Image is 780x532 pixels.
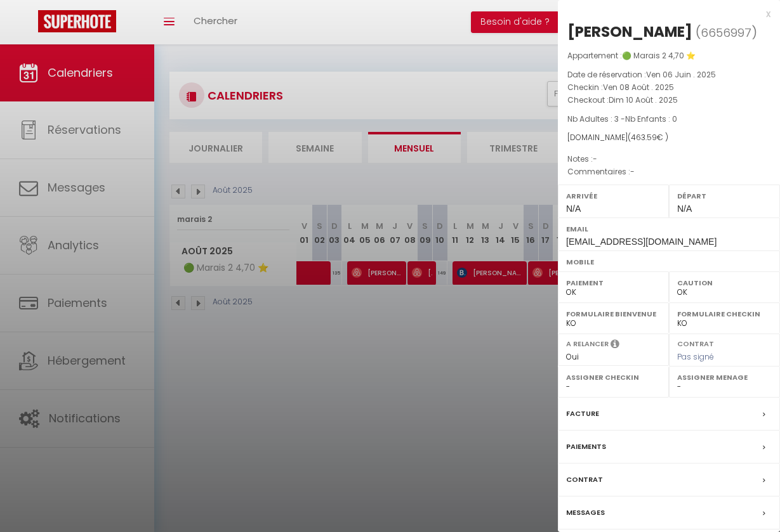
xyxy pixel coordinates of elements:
[646,69,716,80] span: Ven 06 Juin . 2025
[567,81,770,94] p: Checkin :
[566,308,661,320] label: Formulaire Bienvenue
[567,153,770,165] p: Notes :
[677,204,692,214] span: N/A
[566,276,661,289] label: Paiement
[567,165,770,178] p: Commentaires :
[567,49,770,62] p: Appartement :
[677,276,772,289] label: Caution
[677,351,714,362] span: Pas signé
[566,440,606,453] label: Paiements
[701,25,751,41] span: 6656997
[566,371,661,384] label: Assigner Checkin
[609,94,678,105] span: Dim 10 Août . 2025
[611,339,619,353] i: Sélectionner OUI si vous souhaiter envoyer les séquences de messages post-checkout
[566,204,581,214] span: N/A
[567,114,677,124] span: Nb Adultes : 3 -
[677,339,714,347] label: Contrat
[567,132,770,144] div: [DOMAIN_NAME]
[628,132,668,143] span: ( € )
[558,6,770,22] div: x
[566,256,772,268] label: Mobile
[566,190,661,202] label: Arrivée
[622,50,696,61] span: 🟢 Marais 2 4,70 ⭐️
[593,153,597,164] span: -
[566,473,603,486] label: Contrat
[566,339,609,349] label: A relancer
[677,308,772,320] label: Formulaire Checkin
[677,371,772,384] label: Assigner Menage
[630,166,635,177] span: -
[603,82,674,93] span: Ven 08 Août . 2025
[567,94,770,107] p: Checkout :
[10,5,48,43] button: Ouvrir le widget de chat LiveChat
[567,68,770,81] p: Date de réservation :
[631,132,657,143] span: 463.59
[566,237,717,247] span: [EMAIL_ADDRESS][DOMAIN_NAME]
[696,23,757,41] span: ( )
[677,190,772,202] label: Départ
[625,114,677,124] span: Nb Enfants : 0
[566,223,772,235] label: Email
[566,506,605,519] label: Messages
[566,407,599,420] label: Facture
[567,22,692,42] div: [PERSON_NAME]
